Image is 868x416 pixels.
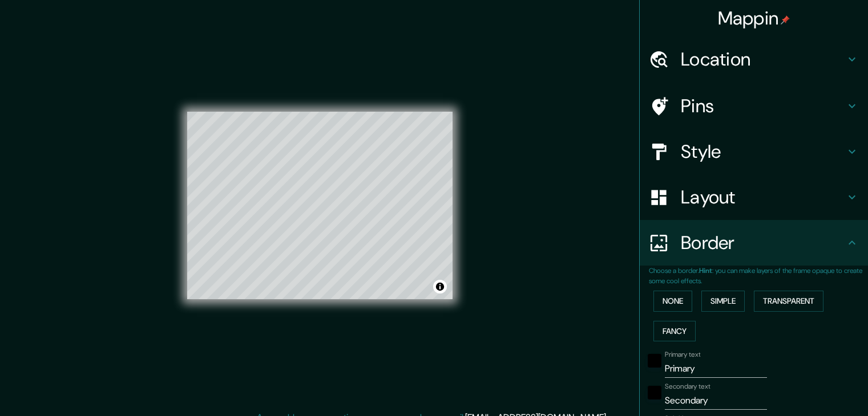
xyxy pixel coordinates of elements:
[681,140,845,163] h4: Style
[665,350,700,360] label: Primary text
[718,7,790,30] h4: Mappin
[681,186,845,209] h4: Layout
[648,354,661,368] button: black
[781,15,790,25] img: pin-icon.png
[653,321,696,342] button: Fancy
[701,291,745,312] button: Simple
[640,174,868,220] div: Layout
[681,231,845,254] h4: Border
[640,36,868,82] div: Location
[665,382,710,391] label: Secondary text
[640,129,868,174] div: Style
[640,220,868,266] div: Border
[640,83,868,129] div: Pins
[699,266,712,275] b: Hint
[766,372,855,403] iframe: Help widget launcher
[649,266,868,286] p: Choose a border. : you can make layers of the frame opaque to create some cool effects.
[681,95,845,117] h4: Pins
[653,291,692,312] button: None
[681,48,845,71] h4: Location
[433,280,447,293] button: Toggle attribution
[754,291,823,312] button: Transparent
[648,386,661,399] button: black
